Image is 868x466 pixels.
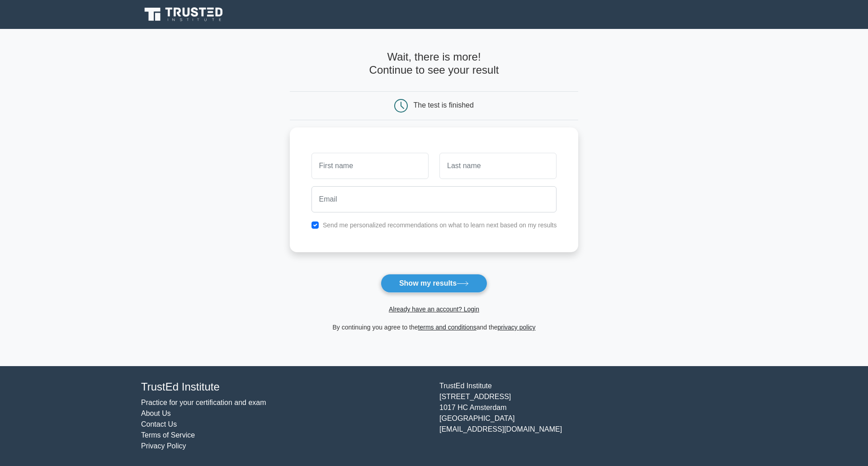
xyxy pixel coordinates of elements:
[439,153,557,179] input: Last name
[381,274,487,293] button: Show my results
[311,186,557,212] input: Email
[414,101,474,109] div: The test is finished
[290,51,579,77] h4: Wait, there is more! Continue to see your result
[418,324,476,331] a: terms and conditions
[498,324,536,331] a: privacy policy
[141,381,429,394] h4: TrustEd Institute
[141,442,186,450] a: Privacy Policy
[311,153,429,179] input: First name
[434,381,732,452] div: TrustEd Institute [STREET_ADDRESS] 1017 HC Amsterdam [GEOGRAPHIC_DATA] [EMAIL_ADDRESS][DOMAIN_NAME]
[141,420,177,428] a: Contact Us
[323,221,557,229] label: Send me personalized recommendations on what to learn next based on my results
[389,306,479,313] a: Already have an account? Login
[141,410,171,417] a: About Us
[141,399,266,406] a: Practice for your certification and exam
[284,322,584,333] div: By continuing you agree to the and the
[141,431,195,439] a: Terms of Service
